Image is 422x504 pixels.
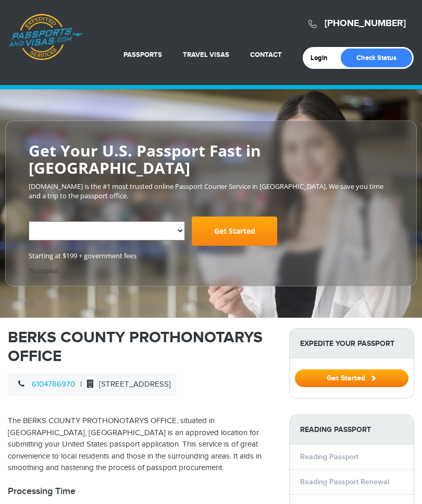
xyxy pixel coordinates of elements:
[341,49,412,67] a: Check Status
[8,486,274,497] h2: Processing Time
[325,18,406,29] a: [PHONE_NUMBER]
[250,51,282,59] a: Contact
[8,14,82,61] a: Passports & [DOMAIN_NAME]
[123,51,162,59] a: Passports
[29,182,393,201] p: [DOMAIN_NAME] is the #1 most trusted online Passport Courier Service in [GEOGRAPHIC_DATA]. We sav...
[290,415,414,445] strong: Reading Passport
[29,266,59,275] a: Trustpilot
[192,217,277,246] a: Get Started
[311,54,335,62] a: Login
[290,329,414,358] strong: Expedite Your Passport
[8,415,274,474] p: The BERKS COUNTY PROTHONOTARYS OFFICE, situated in [GEOGRAPHIC_DATA], [GEOGRAPHIC_DATA] is an app...
[82,380,171,389] span: [STREET_ADDRESS]
[29,251,393,261] span: Starting at $199 + government fees
[300,452,358,461] a: Reading Passport
[295,369,408,387] button: Get Started
[183,51,229,59] a: Travel Visas
[295,374,408,382] a: Get Started
[32,380,75,389] a: 6104786970
[29,142,393,176] h2: Get Your U.S. Passport Fast in [GEOGRAPHIC_DATA]
[300,477,389,486] a: Reading Passport Renewal
[8,374,176,396] div: |
[8,328,274,366] h1: BERKS COUNTY PROTHONOTARYS OFFICE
